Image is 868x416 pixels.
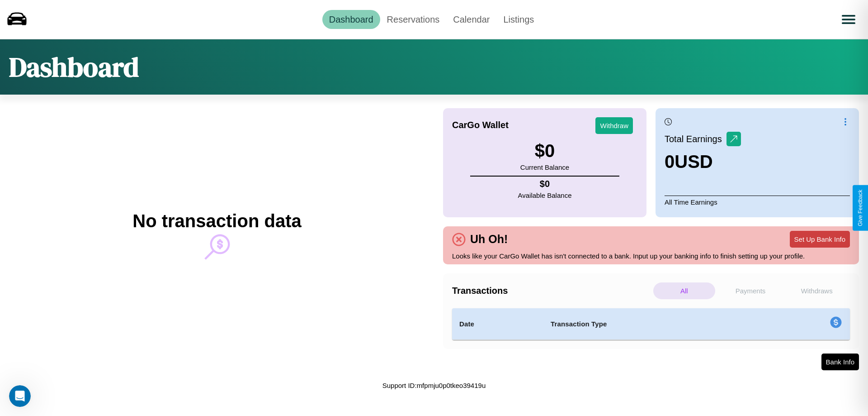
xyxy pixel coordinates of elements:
[665,196,850,208] p: All Time Earnings
[518,189,572,201] p: Available Balance
[520,141,569,161] h3: $ 0
[518,179,572,189] h4: $ 0
[665,152,741,172] h3: 0 USD
[452,250,850,262] p: Looks like your CarGo Wallet has isn't connected to a bank. Input up your banking info to finish ...
[790,231,850,248] button: Set Up Bank Info
[857,190,863,226] div: Give Feedback
[380,10,447,29] a: Reservations
[821,354,859,370] button: Bank Info
[446,10,496,29] a: Calendar
[9,385,31,407] iframe: Intercom live chat
[665,131,726,147] p: Total Earnings
[653,282,715,299] p: All
[9,48,139,86] h1: Dashboard
[322,10,380,29] a: Dashboard
[132,211,301,231] h2: No transaction data
[836,7,861,32] button: Open menu
[452,286,651,296] h4: Transactions
[551,319,756,330] h4: Transaction Type
[452,120,509,130] h4: CarGo Wallet
[720,282,782,299] p: Payments
[786,282,848,299] p: Withdraws
[466,233,512,246] h4: Uh Oh!
[459,319,536,330] h4: Date
[452,308,850,340] table: simple table
[520,161,569,173] p: Current Balance
[496,10,541,29] a: Listings
[595,117,633,134] button: Withdraw
[382,379,486,392] p: Support ID: mfpmju0p0tkeo39419u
